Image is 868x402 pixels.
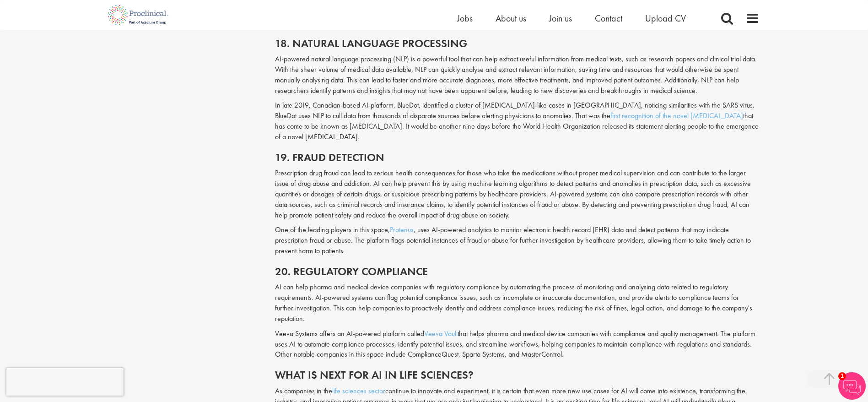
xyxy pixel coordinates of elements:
[496,12,526,24] a: About us
[275,225,759,256] p: One of the leading players in this space, , uses AI-powered analytics to monitor electronic healt...
[275,369,759,381] h2: What is next for AI in life sciences?
[275,282,759,324] p: AI can help pharma and medical device companies with regulatory compliance by automating the proc...
[424,329,458,338] a: Veeva Vault
[275,266,759,277] h2: 20. Regulatory compliance
[275,54,759,96] p: AI-powered natural language processing (NLP) is a powerful tool that can help extract useful info...
[457,12,473,24] a: Jobs
[595,12,622,24] a: Contact
[275,38,759,49] h2: 18. Natural language processing
[275,100,759,142] p: In late 2019, Canadian-based AI-platform, BlueDot, identified a cluster of [MEDICAL_DATA]-like ca...
[549,12,572,24] a: Join us
[275,168,759,220] p: Prescription drug fraud can lead to serious health consequences for those who take the medication...
[838,372,846,380] span: 1
[645,12,686,24] a: Upload CV
[610,111,743,120] a: first recognition of the novel [MEDICAL_DATA]
[838,372,866,400] img: Chatbot
[275,329,759,360] p: Veeva Systems offers an AI-powered platform called that helps pharma and medical device companies...
[390,225,414,234] a: Protenus
[275,152,759,163] h2: 19. Fraud detection
[6,368,124,396] iframe: reCAPTCHA
[332,386,385,396] a: life sciences sector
